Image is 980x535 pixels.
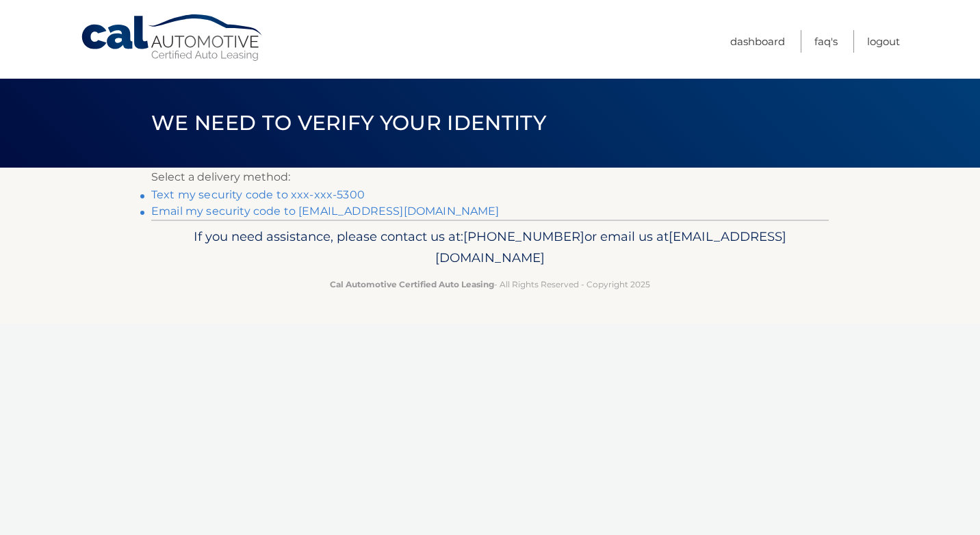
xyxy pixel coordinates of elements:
a: Text my security code to xxx-xxx-5300 [151,188,365,201]
a: Dashboard [730,30,785,53]
a: Email my security code to [EMAIL_ADDRESS][DOMAIN_NAME] [151,205,500,218]
p: If you need assistance, please contact us at: or email us at [160,226,820,270]
span: [PHONE_NUMBER] [463,229,584,244]
span: We need to verify your identity [151,110,546,135]
p: Select a delivery method: [151,168,829,187]
a: Logout [867,30,900,53]
a: Cal Automotive [80,14,265,62]
a: FAQ's [814,30,838,53]
strong: Cal Automotive Certified Auto Leasing [330,279,494,289]
p: - All Rights Reserved - Copyright 2025 [160,277,820,291]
